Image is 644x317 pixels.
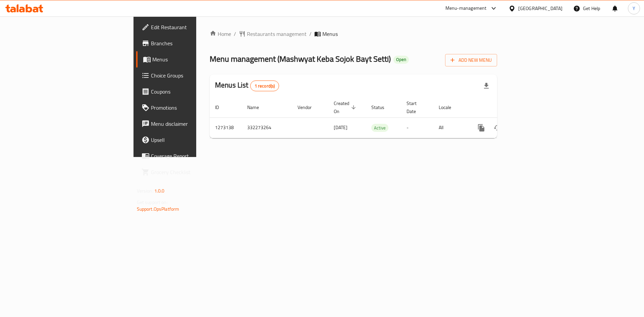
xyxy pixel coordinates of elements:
div: Active [371,124,388,132]
td: - [401,117,433,138]
td: All [433,117,468,138]
span: Upsell [151,136,236,144]
span: Version: [137,187,153,195]
span: Menu management ( Mashwyat Keba Sojok Bayt Setti ) [210,51,391,66]
span: Status [371,103,393,111]
a: Menus [136,51,241,67]
div: Open [393,56,409,64]
span: Name [247,103,268,111]
span: Y [633,5,635,12]
a: Promotions [136,100,241,116]
button: more [473,120,489,136]
td: 332273264 [242,117,292,138]
div: Export file [478,78,494,94]
span: Menu disclaimer [151,120,236,128]
li: / [309,30,312,38]
span: Grocery Checklist [151,168,236,176]
a: Coupons [136,84,241,100]
a: Branches [136,35,241,51]
span: Locale [439,103,460,111]
div: Total records count [250,81,279,91]
span: Branches [151,39,236,47]
span: 1 record(s) [251,83,279,89]
th: Actions [468,97,543,118]
h2: Menus List [215,80,279,91]
span: ID [215,103,228,111]
a: Menu disclaimer [136,116,241,132]
span: Menus [152,55,236,63]
div: Menu-management [445,4,487,12]
span: Start Date [407,99,425,115]
a: Coverage Report [136,148,241,164]
span: Open [393,57,409,62]
a: Grocery Checklist [136,164,241,180]
button: Add New Menu [445,54,497,66]
a: Choice Groups [136,67,241,84]
span: Choice Groups [151,71,236,80]
span: Created On [334,99,358,115]
span: Menus [322,30,338,38]
span: Vendor [298,103,320,111]
button: Change Status [489,120,505,136]
a: Support.OpsPlatform [137,205,179,213]
span: [DATE] [334,123,347,132]
span: Add New Menu [450,56,492,64]
div: [GEOGRAPHIC_DATA] [518,5,562,12]
span: Active [371,124,388,132]
a: Edit Restaurant [136,19,241,35]
nav: breadcrumb [210,30,497,38]
span: Get support on: [137,198,168,207]
span: 1.0.0 [154,187,165,195]
a: Restaurants management [239,30,307,38]
span: Coupons [151,88,236,96]
span: Coverage Report [151,152,236,160]
table: enhanced table [210,97,543,138]
span: Restaurants management [247,30,307,38]
span: Edit Restaurant [151,23,236,31]
a: Upsell [136,132,241,148]
span: Promotions [151,104,236,112]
